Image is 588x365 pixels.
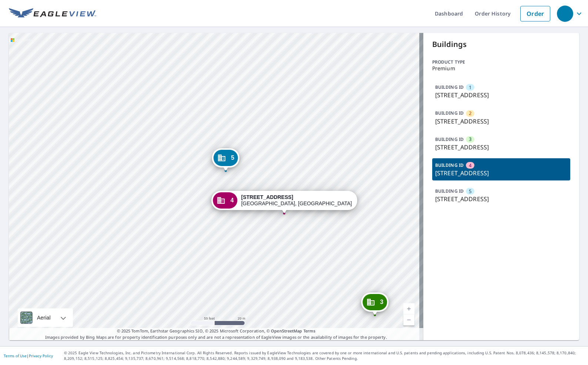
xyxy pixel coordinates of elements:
div: [GEOGRAPHIC_DATA], [GEOGRAPHIC_DATA] [241,194,352,207]
img: EV Logo [9,8,96,19]
a: Terms of Use [4,353,27,358]
div: Dropped pin, building 4, Commercial property, 6220 Shallowford Rd Chattanooga, TN 37421 [212,191,357,214]
a: Current Level 19, Zoom Out [403,314,414,325]
p: [STREET_ADDRESS] [435,143,567,152]
span: 1 [469,84,471,91]
p: BUILDING ID [435,188,464,194]
span: 3 [469,136,471,143]
span: 3 [380,299,383,305]
a: Order [520,6,550,21]
p: | [4,354,53,358]
a: Current Level 19, Zoom In [403,303,414,314]
span: © 2025 TomTom, Earthstar Geographics SIO, © 2025 Microsoft Corporation, © [117,328,316,334]
p: Images provided by Bing Maps are for property identification purposes only and are not a represen... [9,328,423,340]
p: Buildings [432,39,570,50]
p: BUILDING ID [435,162,464,168]
strong: [STREET_ADDRESS] [241,194,293,200]
p: BUILDING ID [435,84,464,90]
p: Premium [432,65,570,71]
p: [STREET_ADDRESS] [435,117,567,126]
a: Privacy Policy [29,353,53,358]
a: OpenStreetMap [271,328,302,334]
span: 4 [231,197,234,203]
div: Dropped pin, building 3, Commercial property, 6220 Shallowford Rd Chattanooga, TN 37421 [361,293,389,315]
a: Terms [303,328,316,334]
p: BUILDING ID [435,110,464,116]
span: 4 [469,162,471,169]
span: 5 [231,155,234,160]
p: [STREET_ADDRESS] [435,91,567,99]
div: Dropped pin, building 5, Commercial property, 6220 Shallowford Rd Chattanooga, TN 37421 [212,148,239,171]
p: Product type [432,59,570,65]
div: Aerial [35,308,53,327]
p: BUILDING ID [435,136,464,142]
span: 5 [469,188,471,195]
span: 2 [469,110,471,117]
p: [STREET_ADDRESS] [435,169,567,178]
p: © 2025 Eagle View Technologies, Inc. and Pictometry International Corp. All Rights Reserved. Repo... [64,350,584,361]
p: [STREET_ADDRESS] [435,195,567,203]
div: Aerial [18,308,73,327]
